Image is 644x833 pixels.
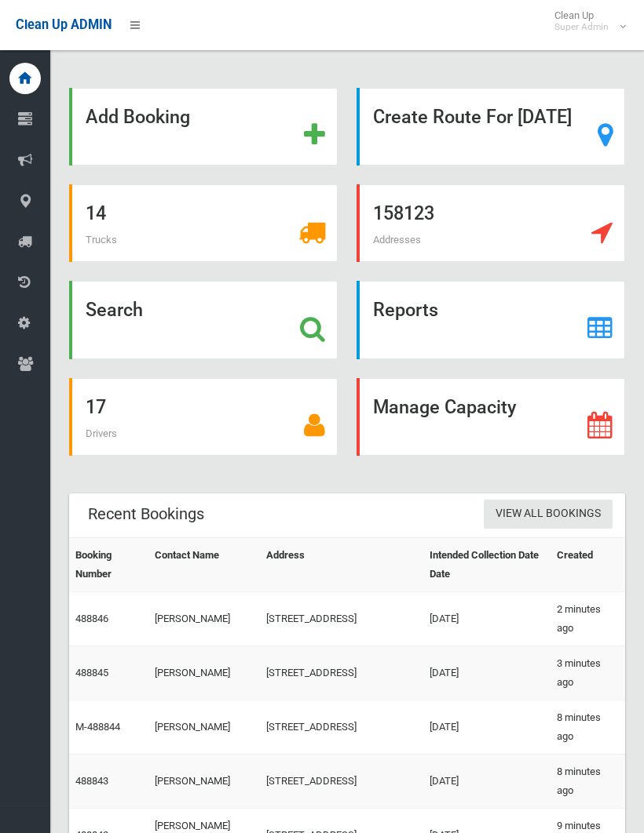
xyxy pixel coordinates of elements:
[423,754,551,808] td: [DATE]
[86,427,117,439] span: Drivers
[260,646,423,700] td: [STREET_ADDRESS]
[547,9,624,33] span: Clean Up
[260,754,423,808] td: [STREET_ADDRESS]
[551,646,625,700] td: 3 minutes ago
[86,106,190,128] strong: Add Booking
[357,184,625,262] a: 158123 Addresses
[69,184,338,262] a: 14 Trucks
[86,234,117,246] span: Trucks
[551,754,625,808] td: 8 minutes ago
[357,281,625,358] a: Reports
[75,613,108,624] a: 488846
[260,591,423,646] td: [STREET_ADDRESS]
[423,537,551,591] th: Intended Collection Date Date
[357,378,625,456] a: Manage Capacity
[86,299,143,321] strong: Search
[260,700,423,754] td: [STREET_ADDRESS]
[423,700,551,754] td: [DATE]
[69,88,338,166] a: Add Booking
[148,537,260,591] th: Contact Name
[373,234,421,246] span: Addresses
[148,646,260,700] td: [PERSON_NAME]
[551,591,625,646] td: 2 minutes ago
[75,667,108,678] a: 488845
[423,646,551,700] td: [DATE]
[75,775,108,787] a: 488843
[373,202,434,224] strong: 158123
[86,202,106,224] strong: 14
[148,700,260,754] td: [PERSON_NAME]
[69,537,148,591] th: Booking Number
[484,500,613,529] a: View All Bookings
[75,721,120,733] a: M-488844
[551,537,625,591] th: Created
[373,299,438,321] strong: Reports
[69,281,338,358] a: Search
[373,396,516,418] strong: Manage Capacity
[16,17,112,32] span: Clean Up ADMIN
[69,378,338,456] a: 17 Drivers
[423,591,551,646] td: [DATE]
[260,537,423,591] th: Address
[69,499,223,529] header: Recent Bookings
[148,591,260,646] td: [PERSON_NAME]
[373,106,572,128] strong: Create Route For [DATE]
[357,88,625,166] a: Create Route For [DATE]
[148,754,260,808] td: [PERSON_NAME]
[86,396,106,418] strong: 17
[554,21,609,33] small: Super Admin
[551,700,625,754] td: 8 minutes ago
